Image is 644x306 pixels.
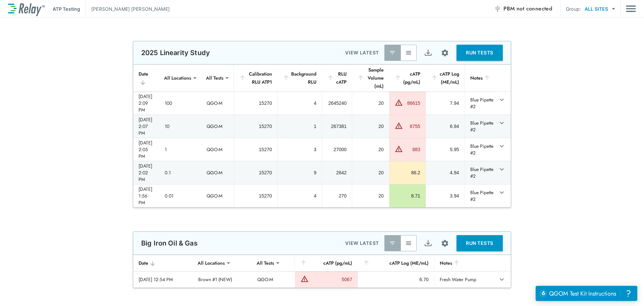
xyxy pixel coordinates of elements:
p: ATP Testing [53,5,80,12]
img: LuminUltra Relay [8,2,45,16]
div: 8755 [405,123,420,130]
p: [PERSON_NAME] [PERSON_NAME] [91,5,170,12]
img: Warning [395,122,403,130]
img: Export Icon [424,49,432,57]
div: Background RLU [283,70,317,86]
div: 20 [358,123,383,130]
div: 6.70 [363,276,429,283]
div: 270 [327,192,346,199]
td: QGO-M [201,138,234,161]
p: VIEW LATEST [345,49,379,57]
div: [DATE] 12:54 PM [139,276,187,283]
td: Blue Pipette #2 [465,115,496,138]
div: cATP (pg/mL) [394,70,420,86]
div: 7.94 [431,100,459,106]
div: 1 [283,123,317,130]
div: [DATE] 2:09 PM [139,93,154,113]
span: PBM [503,4,552,13]
div: 20 [358,100,383,106]
img: View All [405,49,412,56]
div: [DATE] 1:56 PM [139,186,154,206]
td: Brown #1 (NEW) [193,271,252,288]
td: QGO-M [201,161,234,184]
td: Fresh Water Pump [434,271,491,288]
div: 2645240 [327,100,346,106]
iframe: Resource center [536,286,637,301]
img: Drawer Icon [626,2,636,15]
img: Settings Icon [441,49,449,57]
button: expand row [496,140,507,152]
p: Big Iron Oil & Gas [141,239,198,247]
div: All Tests [252,256,279,270]
div: 3 [283,146,317,153]
img: View All [405,240,412,247]
div: All Locations [159,71,196,85]
td: 10 [159,115,201,138]
td: Blue Pipette #2 [465,92,496,115]
div: 20 [358,169,383,176]
div: 20 [358,192,383,199]
img: Warning [395,98,403,106]
div: 5067 [310,276,352,283]
div: RLU cATP [327,70,346,86]
div: 6.94 [431,123,459,130]
div: [DATE] 2:02 PM [139,163,154,183]
div: cATP Log (ME/mL) [363,259,429,267]
div: 20 [358,146,383,153]
button: Site setup [436,234,454,252]
button: Site setup [436,44,454,62]
img: Warning [301,275,309,283]
td: Blue Pipette #2 [465,184,496,207]
img: Warning [395,145,403,153]
td: 0.01 [159,184,201,207]
div: All Tests [201,71,228,85]
table: sticky table [133,64,511,208]
div: Notes [440,259,486,267]
div: 86615 [405,100,420,106]
div: 5.95 [431,146,459,153]
button: Export [420,235,436,251]
th: Date [133,64,159,92]
td: Blue Pipette #2 [465,138,496,161]
div: 3.94 [431,192,459,199]
div: Sample Volume (mL) [357,66,383,90]
div: cATP (pg/mL) [300,259,352,267]
td: QGO-M [201,184,234,207]
div: 2642 [327,169,346,176]
td: 100 [159,92,201,115]
div: 15270 [239,169,272,176]
div: 267381 [327,123,346,130]
td: 0.1 [159,161,201,184]
div: cATP Log (ME/mL) [431,70,459,86]
div: 4 [283,192,317,199]
button: PBM not connected [491,2,555,15]
div: [DATE] 2:05 PM [139,139,154,160]
button: expand row [496,164,507,175]
div: 15270 [239,192,272,199]
div: 8.71 [395,192,420,199]
img: Export Icon [424,239,432,248]
td: QGO-M [201,92,234,115]
button: expand row [496,94,507,105]
p: 2025 Linearity Study [141,49,210,57]
div: 15270 [239,100,272,106]
img: Latest [389,240,396,247]
div: 4 [283,100,317,106]
div: [DATE] 2:07 PM [139,116,154,136]
div: All Locations [193,256,229,270]
div: 86.2 [395,169,420,176]
img: Latest [389,49,396,56]
td: QGO-M [201,115,234,138]
div: 9 [283,169,317,176]
td: 1 [159,138,201,161]
div: 15270 [239,146,272,153]
div: Notes [470,74,491,82]
button: Main menu [626,2,636,15]
div: 883 [405,146,420,153]
div: Calibration RLU ATP1 [239,70,272,86]
img: Settings Icon [441,239,449,248]
div: 27000 [327,146,346,153]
